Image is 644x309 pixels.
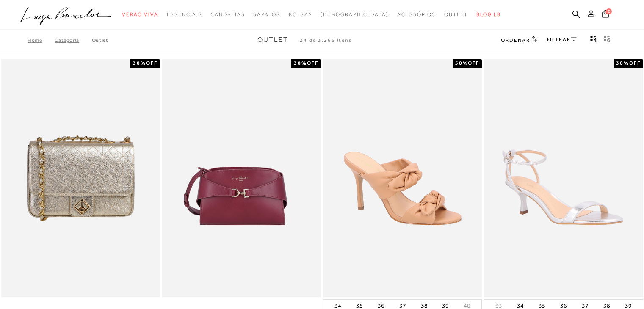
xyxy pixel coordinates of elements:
[485,61,642,296] a: SANDÁLIA DE TIRAS FINAS METALIZADA PRATA DE SALTO MÉDIO SANDÁLIA DE TIRAS FINAS METALIZADA PRATA ...
[300,37,352,43] span: 24 de 3.266 itens
[28,37,55,43] a: Home
[547,36,577,42] a: FILTRAR
[476,7,501,22] a: BLOG LB
[92,37,108,43] a: Outlet
[307,60,318,66] span: OFF
[501,37,530,43] span: Ordenar
[163,61,320,296] a: BOLSA PEQUENA EM COURO MARSALA COM FERRAGEM EM GANCHO BOLSA PEQUENA EM COURO MARSALA COM FERRAGEM...
[163,61,320,296] img: BOLSA PEQUENA EM COURO MARSALA COM FERRAGEM EM GANCHO
[294,60,307,66] strong: 30%
[588,35,600,46] button: Mostrar 4 produtos por linha
[485,61,642,296] img: SANDÁLIA DE TIRAS FINAS METALIZADA PRATA DE SALTO MÉDIO
[397,11,436,17] span: Acessórios
[606,8,612,14] span: 0
[324,61,481,296] a: MULE DE SALTO ALTO EM COURO BEGE COM LAÇOS MULE DE SALTO ALTO EM COURO BEGE COM LAÇOS
[289,11,312,17] span: Bolsas
[133,60,146,66] strong: 30%
[167,7,202,22] a: noSubCategoriesText
[324,61,481,296] img: MULE DE SALTO ALTO EM COURO BEGE COM LAÇOS
[122,7,158,22] a: noSubCategoriesText
[211,11,245,17] span: Sandálias
[211,7,245,22] a: noSubCategoriesText
[476,11,501,17] span: BLOG LB
[444,7,468,22] a: noSubCategoriesText
[146,60,158,66] span: OFF
[2,61,159,296] a: Bolsa média pesponto monograma dourado Bolsa média pesponto monograma dourado
[397,7,436,22] a: noSubCategoriesText
[253,7,280,22] a: noSubCategoriesText
[601,35,613,46] button: gridText6Desc
[55,37,91,43] a: Categoria
[2,61,159,296] img: Bolsa média pesponto monograma dourado
[253,11,280,17] span: Sapatos
[167,11,202,17] span: Essenciais
[444,11,468,17] span: Outlet
[321,7,389,22] a: noSubCategoriesText
[616,60,629,66] strong: 30%
[257,36,288,44] span: Outlet
[468,60,479,66] span: OFF
[122,11,158,17] span: Verão Viva
[321,11,389,17] span: [DEMOGRAPHIC_DATA]
[600,9,611,21] button: 0
[289,7,312,22] a: noSubCategoriesText
[629,60,641,66] span: OFF
[455,60,468,66] strong: 50%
